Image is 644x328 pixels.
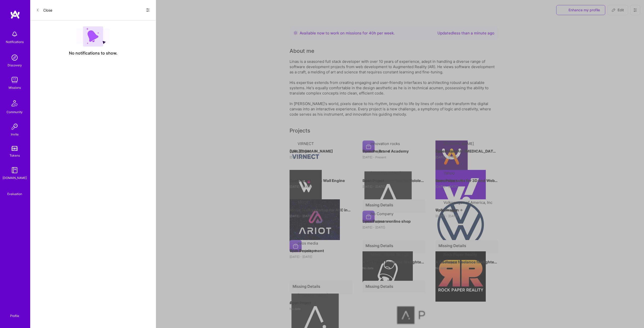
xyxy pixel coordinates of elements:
[10,75,20,85] img: teamwork
[10,10,20,19] img: logo
[69,51,117,56] span: No notifications to show.
[36,6,52,14] button: Close
[10,153,20,158] div: Tokens
[76,26,110,46] img: empty
[9,85,21,90] div: Missions
[8,308,21,318] a: Profile
[7,109,23,115] div: Community
[7,191,22,197] div: Evaluation
[13,188,17,191] i: icon SelectionTeam
[10,165,20,175] img: guide book
[10,53,20,63] img: discovery
[10,313,19,318] div: Profile
[8,63,22,68] div: Discovery
[3,175,27,180] div: [DOMAIN_NAME]
[10,122,20,132] img: Invite
[11,132,19,137] div: Invite
[12,146,18,151] img: tokens
[9,97,21,109] img: Community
